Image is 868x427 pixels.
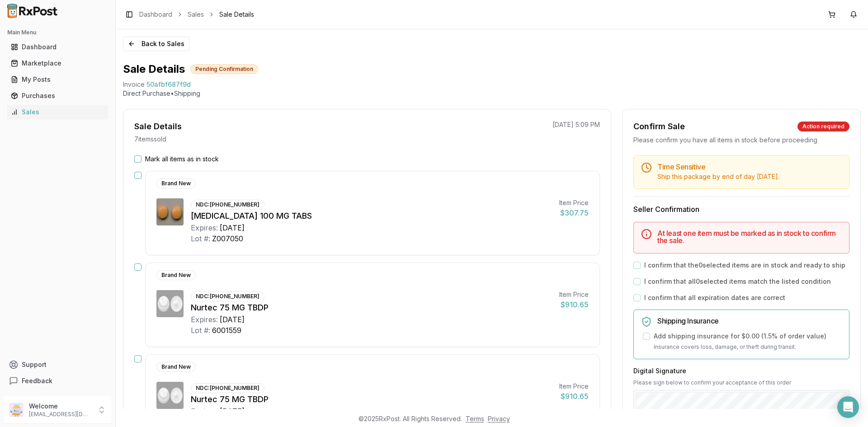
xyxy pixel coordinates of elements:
div: Lot #: [191,325,210,336]
div: $910.65 [559,299,589,310]
span: Feedback [22,376,52,385]
p: 7 item s sold [134,135,166,144]
span: 50afbf687f9d [146,80,191,89]
div: Z007050 [212,233,243,244]
a: Purchases [7,88,108,104]
div: [MEDICAL_DATA] 100 MG TABS [191,210,552,222]
div: Expires: [191,406,218,417]
h3: Digital Signature [633,366,849,375]
p: Please sign below to confirm your acceptance of this order [633,379,849,386]
a: Sales [188,10,204,19]
div: $910.65 [559,391,589,402]
div: Item Price [559,198,589,207]
div: Expires: [191,222,218,233]
div: NDC: [PHONE_NUMBER] [191,291,264,301]
button: Sales [4,105,112,119]
div: NDC: [PHONE_NUMBER] [191,200,264,210]
label: I confirm that the 0 selected items are in stock and ready to ship [644,261,845,270]
a: My Posts [7,71,108,88]
div: Sale Details [134,120,182,133]
div: Sales [11,108,104,117]
div: Nurtec 75 MG TBDP [191,393,552,406]
p: Welcome [29,402,92,411]
div: Marketplace [11,59,104,68]
a: Sales [7,104,108,120]
h3: Seller Confirmation [633,204,849,215]
button: Support [4,357,112,373]
div: Please confirm you have all items in stock before proceeding [633,136,849,145]
p: Insurance covers loss, damage, or theft during transit. [654,343,842,352]
div: 6001559 [212,325,241,336]
button: Purchases [4,89,112,103]
div: [DATE] [220,314,245,325]
img: RxPost Logo [4,4,61,18]
a: Dashboard [139,10,172,19]
div: My Posts [11,75,104,84]
img: User avatar [9,403,24,417]
a: Marketplace [7,55,108,71]
button: My Posts [4,72,112,87]
button: Feedback [4,373,112,389]
img: Nurtec 75 MG TBDP [156,382,184,409]
div: Dashboard [11,42,104,52]
label: Add shipping insurance for $0.00 ( 1.5 % of order value) [654,332,826,341]
label: I confirm that all expiration dates are correct [644,293,785,302]
p: Direct Purchase • Shipping [123,89,861,98]
div: NDC: [PHONE_NUMBER] [191,383,264,393]
div: Item Price [559,382,589,391]
div: Action required [797,122,849,131]
img: Nurtec 75 MG TBDP [156,290,184,317]
label: I confirm that all 0 selected items match the listed condition [644,277,831,286]
p: [DATE] 5:09 PM [552,120,600,129]
div: $307.75 [559,207,589,218]
div: [DATE] [220,406,245,417]
nav: breadcrumb [139,10,254,19]
h1: Sale Details [123,62,185,76]
div: Brand New [156,362,196,372]
img: Januvia 100 MG TABS [156,198,184,225]
span: Sale Details [219,10,254,19]
div: [DATE] [220,222,245,233]
div: Invoice [123,80,145,89]
span: Ship this package by end of day [DATE] . [657,173,779,180]
button: Dashboard [4,40,112,54]
div: Brand New [156,270,196,280]
h5: Shipping Insurance [657,317,842,324]
div: Brand New [156,178,196,188]
a: Dashboard [7,39,108,55]
div: Pending Confirmation [190,64,258,74]
button: Back to Sales [123,37,189,51]
div: Purchases [11,91,104,100]
div: Item Price [559,290,589,299]
h5: At least one item must be marked as in stock to confirm the sale. [657,230,842,244]
p: [EMAIL_ADDRESS][DOMAIN_NAME] [29,411,92,418]
button: Marketplace [4,56,112,70]
div: Open Intercom Messenger [837,396,859,418]
a: Privacy [488,415,510,422]
div: Confirm Sale [633,120,685,133]
h5: Time Sensitive [657,163,842,170]
div: Lot #: [191,233,210,244]
h2: Main Menu [7,29,108,36]
div: Expires: [191,314,218,325]
div: Nurtec 75 MG TBDP [191,301,552,314]
label: Mark all items as in stock [145,155,219,164]
a: Terms [466,415,484,422]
